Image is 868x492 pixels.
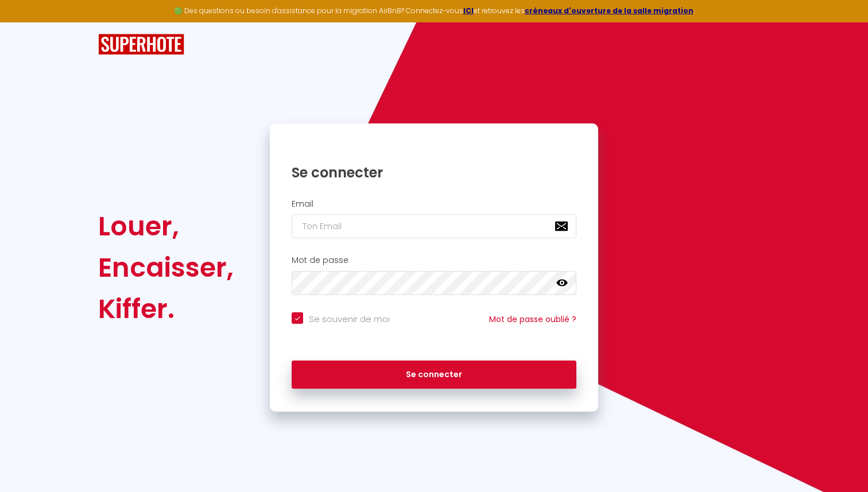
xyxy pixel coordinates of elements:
[98,34,184,55] img: SuperHote logo
[292,361,576,389] button: Se connecter
[292,214,576,238] input: Ton Email
[98,206,234,247] div: Louer,
[292,164,576,181] h1: Se connecter
[98,288,234,330] div: Kiffer.
[9,5,44,39] button: Ouvrir le widget de chat LiveChat
[489,313,576,325] a: Mot de passe oublié ?
[463,6,474,16] a: ICI
[292,199,576,209] h2: Email
[525,6,693,16] a: créneaux d'ouverture de la salle migration
[98,247,234,288] div: Encaisser,
[292,255,576,265] h2: Mot de passe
